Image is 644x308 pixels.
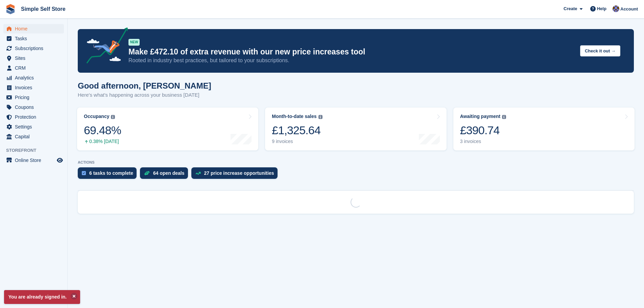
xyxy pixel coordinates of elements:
span: Analytics [15,73,55,82]
a: Preview store [56,156,64,164]
div: NEW [128,39,140,46]
span: Protection [15,112,55,122]
span: Invoices [15,83,55,92]
a: 6 tasks to complete [78,167,140,182]
a: menu [3,122,64,132]
a: menu [3,34,64,43]
img: price-adjustments-announcement-icon-8257ccfd72463d97f412b2fc003d46551f7dbcb40ab6d574587a9cd5c0d94... [81,27,128,66]
a: menu [3,73,64,82]
button: Check it out → [580,45,620,56]
img: Sharon Hughes [613,5,619,12]
img: price_increase_opportunities-93ffe204e8149a01c8c9dc8f82e8f89637d9d84a8eef4429ea346261dce0b2c0.svg [195,172,201,175]
p: You are already signed in. [4,290,80,304]
a: menu [3,63,64,73]
p: Rooted in industry best practices, but tailored to your subscriptions. [128,57,575,64]
span: Coupons [15,102,55,112]
a: Simple Self Store [18,3,68,15]
a: menu [3,156,64,165]
span: Home [15,24,55,33]
div: 3 invoices [460,139,506,144]
p: Make £472.10 of extra revenue with our new price increases tool [128,47,575,57]
span: Capital [15,132,55,141]
a: menu [3,24,64,33]
div: £390.74 [460,123,506,137]
div: 27 price increase opportunities [204,170,274,176]
div: Occupancy [84,114,109,119]
img: deal-1b604bf984904fb50ccaf53a9ad4b4a5d6e5aea283cecdc64d6e3604feb123c2.svg [144,171,150,175]
span: Sites [15,53,55,63]
span: Tasks [15,34,55,43]
a: menu [3,112,64,122]
div: Awaiting payment [460,114,501,119]
img: icon-info-grey-7440780725fd019a000dd9b08b2336e03edf1995a4989e88bcd33f0948082b44.svg [111,115,115,119]
span: Help [597,5,606,12]
p: ACTIONS [78,160,634,165]
span: Online Store [15,156,55,165]
span: Settings [15,122,55,132]
a: menu [3,83,64,92]
a: Awaiting payment £390.74 3 invoices [453,108,635,150]
a: menu [3,102,64,112]
span: Account [620,6,638,13]
div: 9 invoices [272,139,322,144]
span: Pricing [15,93,55,102]
div: £1,325.64 [272,123,322,137]
a: Month-to-date sales £1,325.64 9 invoices [265,108,446,150]
div: 0.38% [DATE] [84,139,121,144]
h1: Good afternoon, [PERSON_NAME] [78,81,211,90]
a: menu [3,53,64,63]
div: 64 open deals [153,170,185,176]
span: CRM [15,63,55,73]
img: task-75834270c22a3079a89374b754ae025e5fb1db73e45f91037f5363f120a921f8.svg [82,171,86,175]
div: 6 tasks to complete [89,170,133,176]
a: menu [3,132,64,141]
span: Create [564,5,577,12]
a: 27 price increase opportunities [191,167,281,182]
span: Subscriptions [15,44,55,53]
a: Occupancy 69.48% 0.38% [DATE] [77,108,258,150]
img: icon-info-grey-7440780725fd019a000dd9b08b2336e03edf1995a4989e88bcd33f0948082b44.svg [502,115,506,119]
img: icon-info-grey-7440780725fd019a000dd9b08b2336e03edf1995a4989e88bcd33f0948082b44.svg [318,115,323,119]
img: stora-icon-8386f47178a22dfd0bd8f6a31ec36ba5ce8667c1dd55bd0f319d3a0aa187defe.svg [5,4,16,14]
a: menu [3,93,64,102]
a: menu [3,44,64,53]
div: 69.48% [84,123,121,137]
div: Month-to-date sales [272,114,316,119]
span: Storefront [6,147,67,154]
p: Here's what's happening across your business [DATE] [78,91,211,99]
a: 64 open deals [140,167,191,182]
